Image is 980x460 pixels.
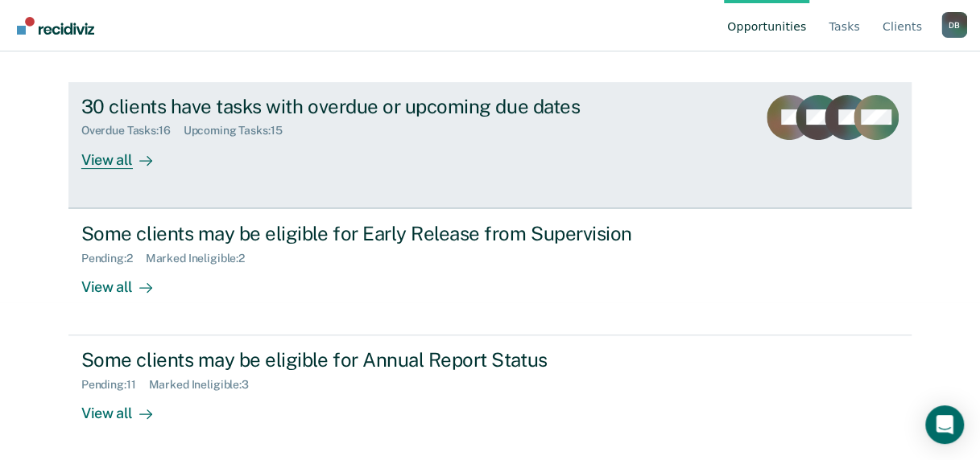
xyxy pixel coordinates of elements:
div: View all [81,138,172,169]
div: Pending : 2 [81,252,146,265]
div: View all [81,392,172,423]
div: Pending : 11 [81,378,149,392]
button: Profile dropdown button [941,12,967,38]
div: Marked Ineligible : 3 [148,378,261,392]
div: Open Intercom Messenger [925,405,964,444]
div: View all [81,265,172,296]
div: Marked Ineligible : 2 [146,252,258,265]
div: D B [941,12,967,38]
div: 30 clients have tasks with overdue or upcoming due dates [81,95,647,118]
a: 30 clients have tasks with overdue or upcoming due datesOverdue Tasks:16Upcoming Tasks:15View all [68,82,912,208]
div: Upcoming Tasks : 15 [184,124,296,138]
div: Overdue Tasks : 16 [81,124,184,138]
a: Some clients may be eligible for Early Release from SupervisionPending:2Marked Ineligible:2View all [68,208,912,335]
div: Some clients may be eligible for Annual Report Status [81,348,647,372]
div: Some clients may be eligible for Early Release from Supervision [81,222,647,245]
img: Recidiviz [17,17,94,35]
